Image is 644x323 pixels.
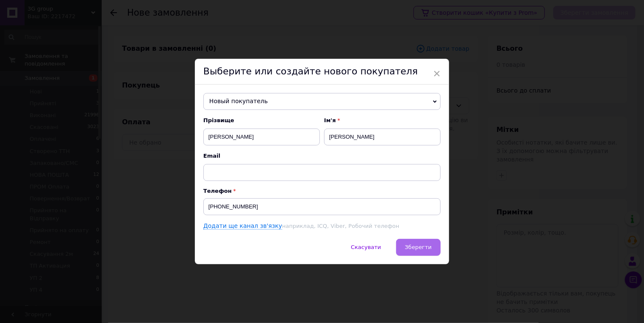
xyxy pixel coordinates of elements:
[203,117,320,124] span: Прізвище
[282,223,399,229] span: наприклад, ICQ, Viber, Робочий телефон
[324,129,441,145] input: Наприклад: Іван
[195,59,449,85] div: Выберите или создайте нового покупателя
[203,93,441,110] span: Новый покупатель
[433,66,441,81] span: ×
[351,244,381,250] span: Скасувати
[203,198,441,215] input: +38 096 0000000
[203,222,282,230] a: Додати ще канал зв'язку
[396,239,441,256] button: Зберегти
[203,152,441,160] span: Email
[324,117,441,124] span: Ім'я
[342,239,390,256] button: Скасувати
[405,244,432,250] span: Зберегти
[203,129,320,145] input: Наприклад: Іванов
[203,188,441,194] p: Телефон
